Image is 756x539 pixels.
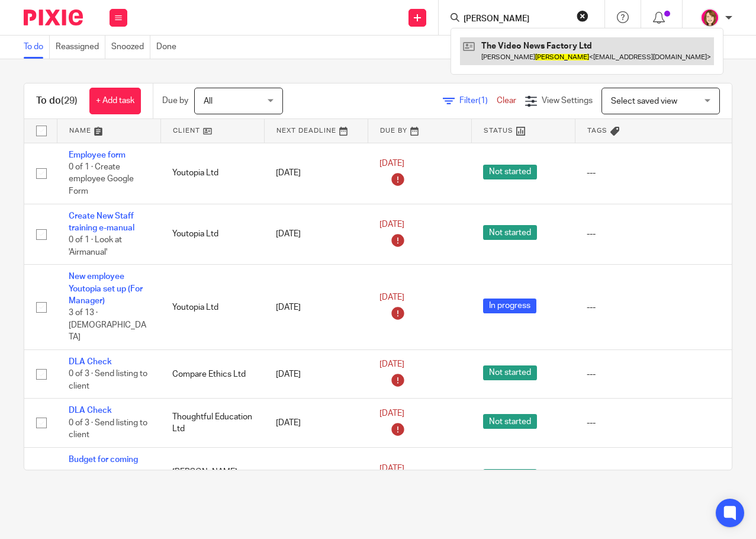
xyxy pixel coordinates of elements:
a: + Add task [89,88,141,114]
span: 3 of 13 · [DEMOGRAPHIC_DATA] [69,309,146,342]
span: Not started [483,225,537,240]
td: Youtopia Ltd [160,204,264,265]
span: [DATE] [379,294,404,302]
span: Not started [483,165,537,179]
span: 0 of 3 · Send listing to client [69,370,147,391]
td: [DATE] [264,204,368,265]
span: [DATE] [379,361,404,369]
span: Filter [459,97,497,105]
a: To do [24,36,50,59]
a: New employee Youtopia set up (For Manager) [69,272,143,305]
a: Snoozed [111,36,150,59]
a: Employee form [69,151,126,159]
a: Budget for coming year [69,455,138,476]
td: Youtopia Ltd [160,143,264,204]
a: DLA Check [69,358,112,366]
input: Search [462,14,569,25]
a: Done [156,36,182,59]
a: Create New Staff training e-manual [69,212,134,232]
span: Not started [483,469,537,484]
span: [DATE] [379,464,404,473]
span: [DATE] [379,409,404,418]
span: Tags [587,127,607,134]
span: In progress [483,299,536,313]
div: --- [587,417,745,429]
span: Select saved view [611,97,677,105]
a: DLA Check [69,406,112,415]
a: Reassigned [56,36,105,59]
span: Not started [483,365,537,380]
span: [DATE] [379,220,404,229]
img: Katherine%20-%20Pink%20cartoon.png [700,8,719,27]
td: [PERSON_NAME] Advisory Ltd [160,447,264,508]
td: [DATE] [264,399,368,447]
div: --- [587,368,745,380]
div: --- [587,228,745,240]
td: [DATE] [264,447,368,508]
td: [DATE] [264,265,368,350]
div: --- [587,301,745,313]
span: View Settings [542,97,593,105]
span: 0 of 3 · Send listing to client [69,419,147,439]
h1: To do [36,95,78,107]
span: 0 of 1 · Look at 'Airmanual' [69,236,122,256]
span: 0 of 1 · Create employee Google Form [69,163,134,195]
a: Clear [497,97,516,105]
div: --- [587,167,745,179]
td: Compare Ethics Ltd [160,350,264,399]
img: Pixie [24,9,83,25]
td: [DATE] [264,350,368,399]
span: (29) [61,96,78,105]
td: [DATE] [264,143,368,204]
td: Youtopia Ltd [160,265,264,350]
p: Due by [162,95,188,107]
span: (1) [478,97,488,105]
td: Thoughtful Education Ltd [160,399,264,447]
span: All [204,97,213,105]
button: Clear [577,10,588,22]
span: [DATE] [379,159,404,168]
span: Not started [483,414,537,429]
